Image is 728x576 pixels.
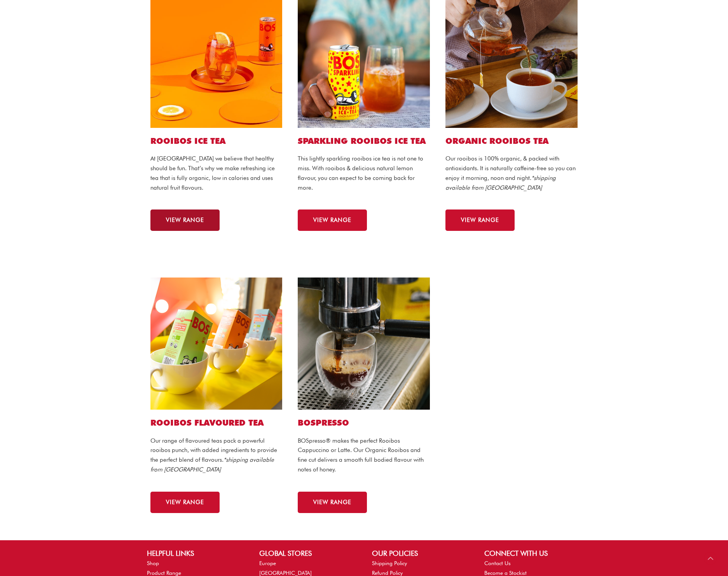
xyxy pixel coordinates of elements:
span: VIEW RANGE [461,217,499,223]
span: Our range of flavoured teas pack a powerful rooibos punch, with added ingredients to provide the ... [150,437,277,473]
p: BOSpresso® makes the perfect Rooibos Cappuccino or Latte. Our Organic Rooibos and fine cut delive... [298,436,430,475]
h2: ROOIBOS ICE TEA [150,136,283,146]
span: VIEW RANGE [166,499,204,505]
h2: ROOIBOS FLAVOURED TEA [150,417,283,428]
a: Contact Us [484,560,511,566]
p: This lightly sparkling rooibos ice tea is not one to miss. With rooibos & delicious natural lemon... [298,154,430,192]
h2: ORGANIC ROOIBOS TEA [445,136,578,146]
a: [GEOGRAPHIC_DATA] [259,570,312,576]
em: *shipping available from [GEOGRAPHIC_DATA] [445,175,556,191]
span: VIEW RANGE [313,217,351,223]
a: Become a Stockist [484,570,527,576]
a: Shop [147,560,159,566]
a: VIEW RANGE [445,209,515,231]
p: Our rooibos is 100% organic, & packed with antioxidants. It is naturally caffeine-free so you can... [445,154,578,192]
h2: HELPFUL LINKS [147,548,244,559]
a: Shipping Policy [372,560,407,566]
a: VIEW RANGE [150,492,220,513]
h2: BOSPRESSO [298,417,430,428]
h2: CONNECT WITH US [484,548,581,559]
span: VIEW RANGE [313,499,351,505]
a: Europe [259,560,276,566]
h2: GLOBAL STORES [259,548,356,559]
a: Refund Policy [372,570,403,576]
a: VIEW RANGE [150,209,220,231]
span: VIEW RANGE [166,217,204,223]
em: *shipping available from [GEOGRAPHIC_DATA] [150,456,274,473]
a: VIEW RANGE [298,209,367,231]
a: VIEW RANGE [298,492,367,513]
p: At [GEOGRAPHIC_DATA] we believe that healthy should be fun. That’s why we make refreshing ice tea... [150,154,283,192]
h2: OUR POLICIES [372,548,469,559]
h2: SPARKLING ROOIBOS ICE TEA [298,136,430,146]
a: Product Range [147,570,181,576]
